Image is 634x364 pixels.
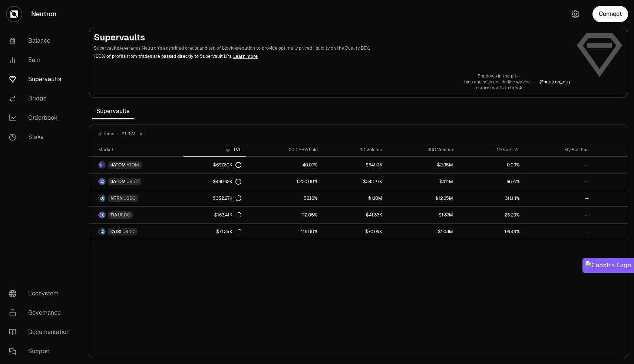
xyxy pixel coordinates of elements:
[3,322,80,342] a: Documentation
[539,79,570,85] a: @neutron_org
[233,53,258,59] a: Learn more
[102,212,105,218] img: USDC Logo
[458,173,524,190] a: 68.71%
[184,173,246,190] a: $499.62K
[216,229,241,235] div: $71.35K
[387,157,458,173] a: $2.95M
[126,179,139,185] span: USDC
[464,85,534,91] p: a storm waits to break.
[539,79,570,85] p: @ neutron_org
[102,229,105,235] img: USDC Logo
[387,190,458,206] a: $12.65M
[89,173,184,190] a: dATOM LogoUSDC LogodATOMUSDC
[99,212,102,218] img: TIA Logo
[188,147,241,153] div: TVL
[89,157,184,173] a: dATOM LogoATOM LogodATOMATOM
[322,207,387,223] a: $41.33K
[458,207,524,223] a: 25.29%
[387,207,458,223] a: $1.87M
[524,224,593,240] a: --
[322,157,387,173] a: $641.05
[592,6,628,22] button: Connect
[99,162,102,168] img: dATOM Logo
[110,212,117,218] span: TIA
[387,224,458,240] a: $1.08M
[327,147,382,153] div: 1D Volume
[524,190,593,206] a: --
[3,89,80,108] a: Bridge
[102,162,105,168] img: ATOM Logo
[110,195,123,201] span: NTRN
[98,131,114,137] span: 5 items
[246,157,322,173] a: 40.07%
[99,179,102,185] img: dATOM Logo
[110,179,126,185] span: dATOM
[458,224,524,240] a: 99.49%
[102,179,105,185] img: USDC Logo
[246,190,322,206] a: 52.16%
[94,45,570,52] p: Supervaults leverages Neutron's enshrined oracle and top of block execution to provide optimally ...
[126,162,139,168] span: ATOM
[98,147,179,153] div: Market
[118,212,130,218] span: USDC
[458,157,524,173] a: 0.09%
[122,131,145,137] span: $1.78M TVL
[102,195,105,201] img: USDC Logo
[92,104,134,119] span: Supervaults
[89,190,184,206] a: NTRN LogoUSDC LogoNTRNUSDC
[3,108,80,128] a: Orderbook
[3,284,80,303] a: Ecosystem
[3,50,80,70] a: Earn
[387,173,458,190] a: $4.11M
[94,32,570,43] h2: Supervaults
[110,162,126,168] span: dATOM
[322,190,387,206] a: $1.10M
[184,157,246,173] a: $697.80K
[214,212,241,218] div: $163.41K
[213,179,241,185] div: $499.62K
[524,173,593,190] a: --
[3,303,80,322] a: Governance
[213,195,241,201] div: $352.27K
[458,190,524,206] a: 311.14%
[184,224,246,240] a: $71.35K
[184,190,246,206] a: $352.27K
[94,53,570,60] p: 100% of profits from trades are passed directly to Supervault LPs.
[213,162,241,168] div: $697.80K
[524,157,593,173] a: --
[524,207,593,223] a: --
[464,73,534,91] a: Shadows in the pit—bids and sells collide like waves—a storm waits to break.
[322,224,387,240] a: $70.99K
[250,147,318,153] div: 30D APY/hold
[122,229,135,235] span: USDC
[246,224,322,240] a: 119.00%
[184,207,246,223] a: $163.41K
[3,31,80,50] a: Balance
[3,70,80,89] a: Supervaults
[3,342,80,361] a: Support
[529,147,589,153] div: My Position
[110,229,122,235] span: DYDX
[391,147,453,153] div: 30D Volume
[464,73,534,79] p: Shadows in the pit—
[99,229,102,235] img: DYDX Logo
[322,173,387,190] a: $343.27K
[464,79,534,85] p: bids and sells collide like waves—
[246,207,322,223] a: 112.05%
[462,147,519,153] div: 1D Vol/TVL
[89,224,184,240] a: DYDX LogoUSDC LogoDYDXUSDC
[246,173,322,190] a: 1,230.00%
[89,207,184,223] a: TIA LogoUSDC LogoTIAUSDC
[99,195,102,201] img: NTRN Logo
[3,128,80,147] a: Stake
[123,195,136,201] span: USDC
